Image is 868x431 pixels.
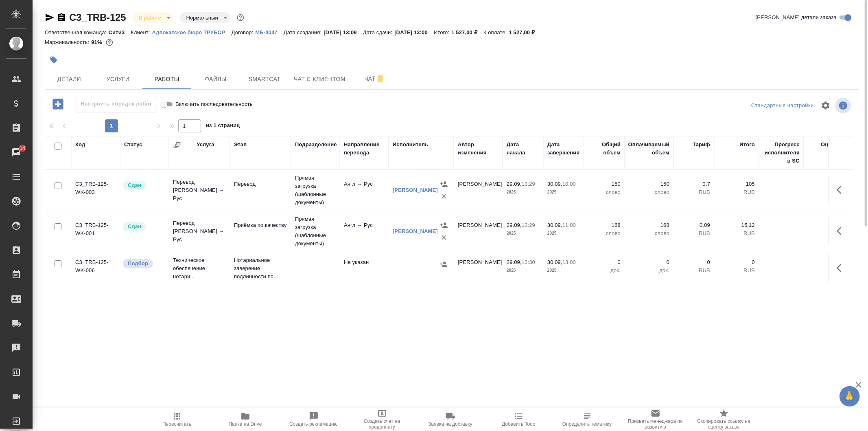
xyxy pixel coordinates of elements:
button: Удалить [438,190,450,202]
p: 0 [588,258,621,266]
p: RUB [718,188,755,196]
p: 13:29 [522,181,535,187]
td: [PERSON_NAME] [454,176,503,205]
button: Скопировать ссылку [57,13,66,22]
td: [PERSON_NAME] [454,217,503,246]
p: 2025 [547,266,580,275]
div: Прогресс исполнителя в SC [763,141,800,165]
td: C3_TRB-125-WK-006 [71,254,120,283]
p: 150 [588,180,621,188]
p: 0 [718,258,755,266]
p: 0,09 [678,221,710,229]
p: Сдан [128,222,141,231]
span: Детали [50,74,89,84]
span: Посмотреть информацию [835,98,853,113]
p: Нотариальное заверение подлинности по... [234,256,287,281]
p: 10:00 [562,181,576,187]
div: Этап [234,141,247,149]
a: МБ-4047 [255,29,283,35]
p: Дата создания: [284,29,324,35]
span: Включить последовательность [175,100,253,108]
p: док. [588,266,621,275]
td: Не указан [340,254,389,283]
span: Настроить таблицу [816,96,835,115]
p: RUB [678,229,710,237]
p: 13:29 [522,222,535,228]
button: 120.12 RUB; [104,37,115,48]
p: Подбор [128,259,148,268]
button: В работе [136,14,163,21]
p: Сити3 [109,29,131,35]
p: RUB [678,266,710,275]
td: Прямая загрузка (шаблонные документы) [291,211,340,252]
a: 14 [2,142,31,163]
p: Приёмка по качеству [234,221,287,229]
p: 2025 [507,266,539,275]
p: 0 [678,258,710,266]
a: [PERSON_NAME] [393,228,438,234]
button: Скопировать ссылку для ЯМессенджера [45,13,55,22]
p: Маржинальность: [45,39,91,45]
td: Перевод [PERSON_NAME] → Рус [169,215,230,248]
div: Итого [740,141,755,149]
span: из 1 страниц [206,121,240,132]
td: C3_TRB-125-WK-003 [71,176,120,205]
button: Назначить [438,178,450,190]
span: Услуги [98,74,138,84]
div: Направление перевода [344,141,385,157]
p: RUB [718,266,755,275]
p: 1 527,00 ₽ [451,29,483,35]
span: Работы [147,74,186,84]
p: 13:30 [522,259,535,265]
p: слово [629,188,669,196]
p: Сдан [128,181,141,189]
button: Назначить [438,219,450,231]
button: Здесь прячутся важные кнопки [832,258,851,278]
p: RUB [718,229,755,237]
p: 30.09, [547,222,562,228]
p: 0,7 [678,180,710,188]
div: В работе [132,12,173,23]
div: Дата начала [507,141,539,157]
td: [PERSON_NAME] [454,254,503,283]
a: C3_TRB-125 [69,12,126,23]
p: Перевод [234,180,287,188]
td: Перевод [PERSON_NAME] → Рус [169,174,230,207]
p: 91% [91,39,104,45]
div: Можно подбирать исполнителей [122,258,165,269]
span: [PERSON_NAME] детали заказа [756,13,837,22]
p: 150 [629,180,669,188]
a: Адвокатское бюро ТРУБОР [152,29,232,35]
p: 168 [629,221,669,229]
p: Клиент: [131,29,152,35]
div: Общий объем [588,141,621,157]
p: 105 [718,180,755,188]
button: Сгруппировать [173,141,181,149]
button: 🙏 [840,386,860,407]
p: Ответственная команда: [45,29,109,35]
p: 13:00 [562,259,576,265]
td: Англ → Рус [340,217,389,246]
p: 2025 [547,229,580,237]
p: 29.09, [507,259,522,265]
button: Нормальный [184,14,221,21]
div: Автор изменения [458,141,498,157]
div: Код [75,141,85,149]
span: 🙏 [843,388,857,405]
p: МБ-4047 [255,29,283,35]
p: [DATE] 13:09 [324,29,363,35]
p: слово [588,229,621,237]
td: Англ → Рус [340,176,389,205]
div: Тариф [693,141,710,149]
div: Менеджер проверил работу исполнителя, передает ее на следующий этап [122,221,165,232]
div: Услуга [197,141,214,149]
span: Файлы [196,74,235,84]
span: Чат [355,74,394,84]
div: Менеджер проверил работу исполнителя, передает ее на следующий этап [122,180,165,191]
span: Чат с клиентом [294,74,345,84]
p: 2025 [547,188,580,196]
td: Прямая загрузка (шаблонные документы) [291,170,340,211]
td: C3_TRB-125-WK-001 [71,217,120,246]
div: В работе [180,12,230,23]
svg: Отписаться [376,74,385,84]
